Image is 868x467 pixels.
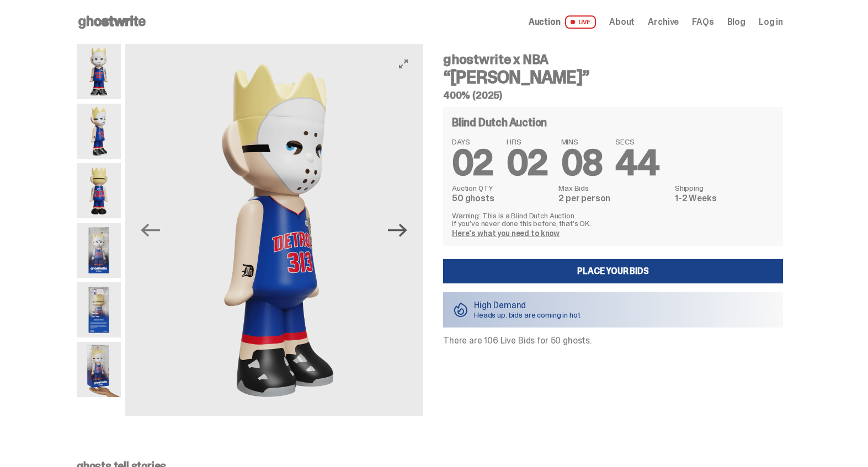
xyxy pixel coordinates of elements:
[648,18,679,26] a: Archive
[529,15,596,29] a: Auction LIVE
[558,194,668,203] dd: 2 per person
[452,140,493,186] span: 02
[609,18,635,26] a: About
[77,44,121,99] img: Copy%20of%20Eminem_NBA_400_1.png
[452,194,552,203] dd: 50 ghosts
[386,218,410,243] button: Next
[397,57,410,71] button: View full-screen
[452,212,774,227] p: Warning: This is a Blind Dutch Auction. If you’ve never done this before, that’s OK.
[474,311,581,319] p: Heads up: bids are coming in hot
[759,18,783,26] a: Log in
[77,342,121,397] img: eminem%20scale.png
[129,44,427,416] img: Copy%20of%20Eminem_NBA_400_3.png
[77,104,121,159] img: Copy%20of%20Eminem_NBA_400_3.png
[443,68,783,86] h3: “[PERSON_NAME]”
[443,336,783,345] p: There are 106 Live Bids for 50 ghosts.
[561,138,603,146] span: MINS
[139,218,163,243] button: Previous
[452,184,552,192] dt: Auction QTY
[474,301,581,310] p: High Demand
[558,184,668,192] dt: Max Bids
[443,259,783,283] a: Place your Bids
[443,90,783,100] h5: 400% (2025)
[507,138,548,146] span: HRS
[443,53,783,66] h4: ghostwrite x NBA
[615,138,659,146] span: SECS
[452,138,493,146] span: DAYS
[675,184,774,192] dt: Shipping
[529,18,561,26] span: Auction
[675,194,774,203] dd: 1-2 Weeks
[727,18,745,26] a: Blog
[77,223,121,278] img: Eminem_NBA_400_12.png
[565,15,597,29] span: LIVE
[452,117,547,128] h4: Blind Dutch Auction
[77,282,121,337] img: Eminem_NBA_400_13.png
[77,163,121,218] img: Copy%20of%20Eminem_NBA_400_6.png
[452,228,560,238] a: Here's what you need to know
[561,140,603,186] span: 08
[615,140,659,186] span: 44
[692,18,713,26] a: FAQs
[507,140,548,186] span: 02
